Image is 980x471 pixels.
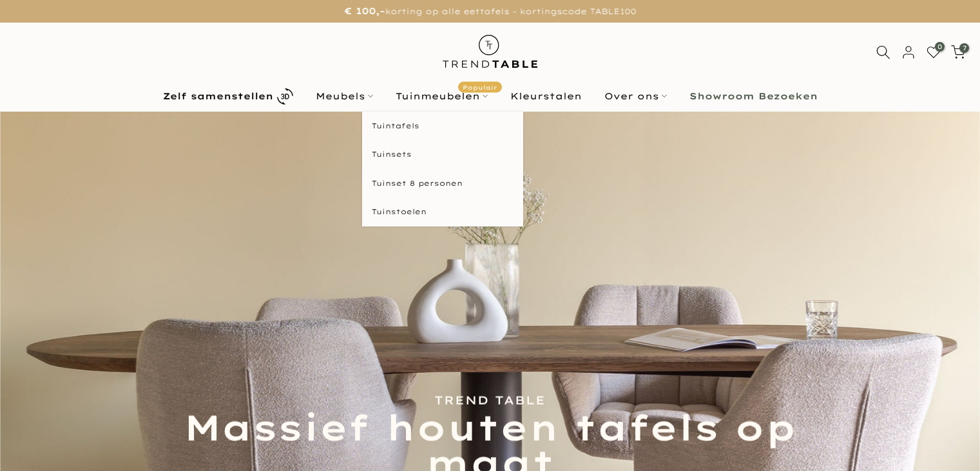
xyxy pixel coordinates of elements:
a: TuinmeubelenPopulair [384,88,499,104]
a: Over ons [593,88,678,104]
a: Zelf samenstellen [151,85,304,108]
span: 7 [959,43,969,53]
span: 0 [935,42,945,52]
a: Tuintafels [362,112,523,141]
a: Tuinset 8 personen [362,169,523,198]
img: trend-table [434,23,546,80]
a: 7 [951,45,965,59]
span: Populair [458,82,502,93]
a: Meubels [304,88,384,104]
p: korting op alle eettafels - kortingscode TABLE100 [16,3,964,19]
b: Showroom Bezoeken [689,92,818,101]
strong: € 100,- [344,5,385,17]
a: Tuinsets [362,140,523,169]
a: Showroom Bezoeken [678,88,829,104]
a: Tuinstoelen [362,197,523,226]
iframe: toggle-frame [1,405,66,470]
a: 0 [927,45,941,59]
a: Kleurstalen [499,88,593,104]
b: Zelf samenstellen [163,92,273,101]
